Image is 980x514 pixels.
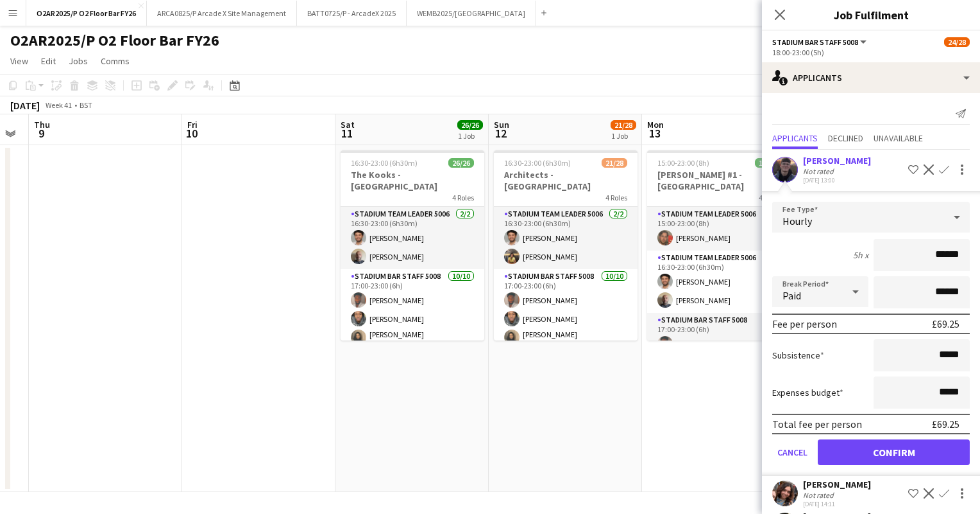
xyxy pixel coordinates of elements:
button: Confirm [818,439,970,465]
div: BST [80,100,92,110]
span: Paid [782,289,801,302]
div: £69.25 [932,418,959,430]
span: 15:00-23:00 (8h) [657,158,709,168]
span: 26/26 [448,158,474,168]
span: 4 Roles [759,193,781,202]
span: 24/28 [944,37,970,47]
button: O2AR2025/P O2 Floor Bar FY26 [26,1,147,26]
span: Fri [187,119,198,130]
span: Comms [101,55,130,67]
h3: Job Fulfilment [762,6,980,23]
a: Edit [36,53,61,69]
span: Unavailable [874,134,923,143]
a: Jobs [63,53,93,69]
div: [DATE] 14:11 [803,500,871,508]
app-card-role: Stadium Bar Staff 50085/517:00-23:00 (6h)[PERSON_NAME] [647,313,791,431]
div: Not rated [803,166,836,176]
app-card-role: Stadium Team Leader 50062/216:30-23:00 (6h30m)[PERSON_NAME][PERSON_NAME] [341,207,484,269]
span: 16:30-23:00 (6h30m) [351,158,418,168]
div: Fee per person [772,317,837,330]
app-card-role: Stadium Team Leader 50062/216:30-23:00 (6h30m)[PERSON_NAME][PERSON_NAME] [494,207,638,269]
app-card-role: Stadium Team Leader 50061/115:00-23:00 (8h)[PERSON_NAME] [647,207,791,251]
span: 12 [492,126,509,141]
a: Comms [96,53,135,69]
div: [PERSON_NAME] [803,479,871,490]
app-job-card: 16:30-23:00 (6h30m)26/26The Kooks - [GEOGRAPHIC_DATA]4 RolesStadium Team Leader 50062/216:30-23:0... [341,150,484,341]
span: Sat [341,119,355,130]
button: Stadium Bar Staff 5008 [772,37,868,47]
span: Thu [34,119,50,130]
div: [PERSON_NAME] [803,155,871,166]
div: 5h x [853,249,868,261]
span: Hourly [782,215,812,227]
span: Declined [828,134,863,143]
span: 4 Roles [452,193,474,202]
div: 18:00-23:00 (5h) [772,48,970,57]
span: 21/28 [611,120,636,130]
button: BATT0725/P - ArcadeX 2025 [297,1,407,26]
span: 21/28 [602,158,627,168]
div: Applicants [762,62,980,93]
div: 1 Job [458,131,482,141]
span: Edit [41,55,56,67]
span: Applicants [772,134,818,143]
span: 4 Roles [605,193,627,202]
span: 16:30-23:00 (6h30m) [504,158,571,168]
span: Week 41 [42,100,74,110]
div: Total fee per person [772,418,862,430]
span: 9 [32,126,50,141]
div: 1 Job [611,131,636,141]
span: 26/26 [457,120,483,130]
a: View [5,53,33,69]
div: [DATE] 13:00 [803,176,871,184]
div: [DATE] [10,99,40,112]
div: Not rated [803,490,836,500]
span: 11 [339,126,355,141]
span: Jobs [69,55,88,67]
span: Mon [647,119,664,130]
button: WEMB2025/[GEOGRAPHIC_DATA] [407,1,536,26]
button: ARCA0825/P Arcade X Site Management [147,1,297,26]
app-job-card: 16:30-23:00 (6h30m)21/28Architects - [GEOGRAPHIC_DATA]4 RolesStadium Team Leader 50062/216:30-23:... [494,150,638,341]
app-job-card: 15:00-23:00 (8h)15/15[PERSON_NAME] #1 - [GEOGRAPHIC_DATA]4 RolesStadium Team Leader 50061/115:00-... [647,150,791,341]
span: Stadium Bar Staff 5008 [772,37,858,47]
div: £69.25 [932,317,959,330]
button: Cancel [772,439,813,465]
app-card-role: Stadium Team Leader 50062/216:30-23:00 (6h30m)[PERSON_NAME][PERSON_NAME] [647,251,791,313]
h3: Architects - [GEOGRAPHIC_DATA] [494,169,638,192]
app-card-role: Stadium Bar Staff 500810/1017:00-23:00 (6h)[PERSON_NAME][PERSON_NAME][PERSON_NAME] [PERSON_NAME] [494,269,638,484]
h3: The Kooks - [GEOGRAPHIC_DATA] [341,169,484,192]
span: 15/15 [755,158,781,168]
label: Subsistence [772,350,824,361]
app-card-role: Stadium Bar Staff 500810/1017:00-23:00 (6h)[PERSON_NAME][PERSON_NAME][PERSON_NAME] [PERSON_NAME] [341,269,484,484]
label: Expenses budget [772,387,843,398]
span: Sun [494,119,509,130]
h3: [PERSON_NAME] #1 - [GEOGRAPHIC_DATA] [647,169,791,192]
span: 10 [185,126,198,141]
span: View [10,55,28,67]
h1: O2AR2025/P O2 Floor Bar FY26 [10,31,219,50]
span: 13 [645,126,664,141]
